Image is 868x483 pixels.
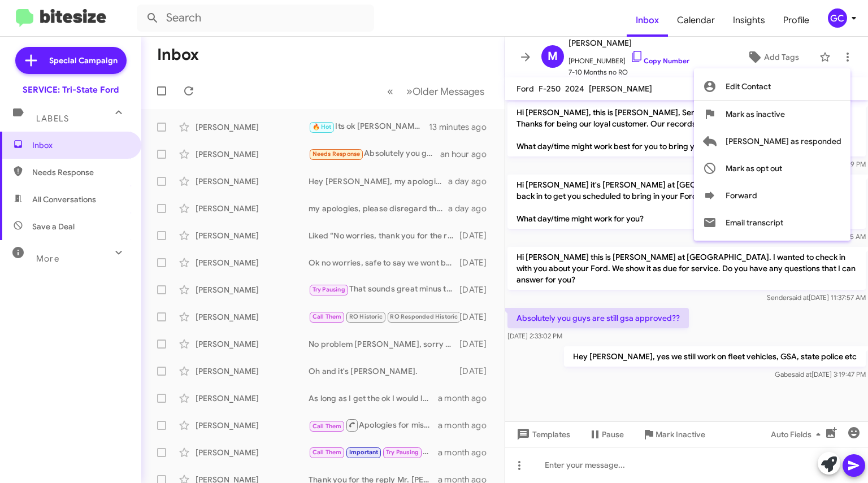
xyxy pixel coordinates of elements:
[694,209,850,236] button: Email transcript
[726,101,785,128] span: Mark as inactive
[694,182,850,209] button: Forward
[726,155,782,182] span: Mark as opt out
[726,128,841,155] span: [PERSON_NAME] as responded
[726,73,771,100] span: Edit Contact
